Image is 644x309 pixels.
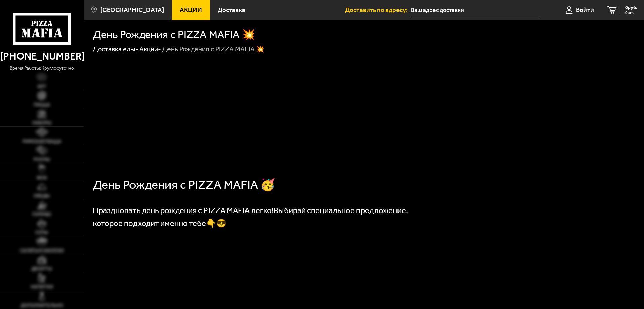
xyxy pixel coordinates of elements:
[23,139,61,144] span: Римская пицца
[34,103,50,107] span: Пицца
[34,157,50,162] span: Роллы
[93,29,255,40] h1: День Рождения с PIZZA MAFIA 💥
[625,5,637,10] span: 0 руб.
[32,212,51,217] span: Горячее
[31,285,53,289] span: Напитки
[162,45,264,54] div: День Рождения с PIZZA MAFIA 💥
[93,177,275,192] span: День Рождения с PIZZA MAFIA 🥳
[576,7,594,13] span: Войти
[100,7,164,13] span: [GEOGRAPHIC_DATA]
[32,121,51,125] span: Наборы
[218,7,245,13] span: Доставка
[93,206,408,228] span: Выбирай специальное предложение, которое подходит именно тебе👇😎
[31,267,52,271] span: Десерты
[93,45,138,53] a: Доставка еды-
[411,4,540,16] input: Ваш адрес доставки
[625,11,637,15] span: 0 шт.
[139,45,161,53] a: Акции-
[37,176,47,180] span: WOK
[20,248,64,253] span: Салаты и закуски
[345,7,411,13] span: Доставить по адресу:
[34,194,50,198] span: Обеды
[35,230,48,235] span: Супы
[93,206,274,215] span: Праздновать день рождения с PIZZA MAFIA легко!
[37,84,46,89] span: Хит
[21,303,63,308] span: Дополнительно
[180,7,202,13] span: Акции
